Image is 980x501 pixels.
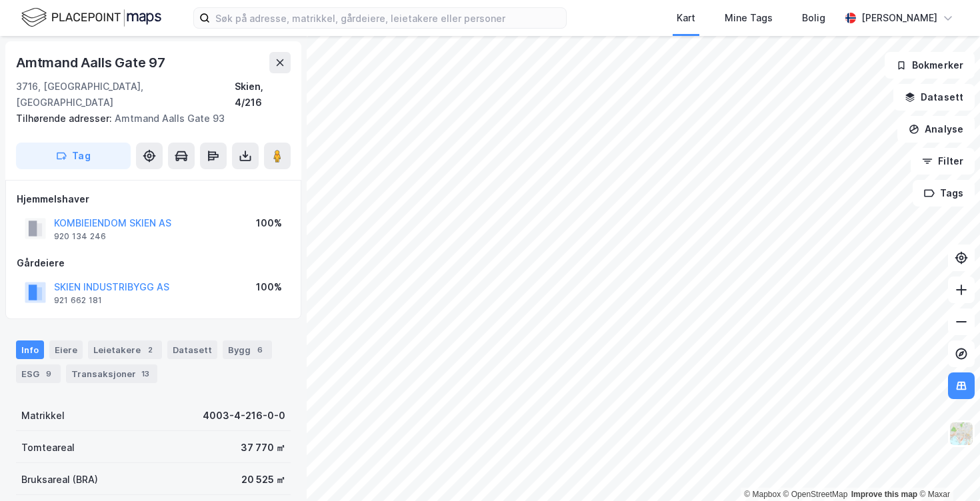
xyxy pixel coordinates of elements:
div: Transaksjoner [66,364,157,383]
span: Tilhørende adresser: [16,113,115,124]
div: 4003-4-216-0-0 [203,408,285,424]
div: Bygg [223,340,272,359]
div: Matrikkel [21,408,65,424]
img: logo.f888ab2527a4732fd821a326f86c7f29.svg [21,6,161,29]
div: Bolig [802,10,825,26]
button: Filter [911,148,975,175]
button: Bokmerker [885,52,975,79]
div: Leietakere [88,340,162,359]
a: Improve this map [851,490,917,499]
div: 100% [256,215,282,231]
div: 920 134 246 [54,231,106,242]
div: Hjemmelshaver [17,191,290,207]
button: Tags [913,180,975,207]
div: Gårdeiere [17,255,290,271]
div: Amtmand Aalls Gate 93 [16,111,280,127]
div: Kart [677,10,695,26]
div: 6 [253,343,267,356]
button: Datasett [893,84,975,111]
div: 13 [139,367,152,380]
div: Info [16,340,44,359]
input: Søk på adresse, matrikkel, gårdeiere, leietakere eller personer [210,8,566,28]
div: ESG [16,364,61,383]
div: 100% [256,279,282,295]
div: Mine Tags [725,10,773,26]
div: Amtmand Aalls Gate 97 [16,52,168,73]
img: Z [949,421,974,446]
div: Datasett [167,340,217,359]
div: Kontrollprogram for chat [913,437,980,501]
button: Tag [16,143,131,169]
div: Skien, 4/216 [235,79,291,111]
div: Eiere [49,340,83,359]
button: Analyse [897,116,975,143]
div: 37 770 ㎡ [241,440,285,456]
div: Tomteareal [21,440,75,456]
a: Mapbox [744,490,781,499]
div: 20 525 ㎡ [241,472,285,488]
div: 9 [42,367,55,380]
div: 2 [143,343,157,356]
div: 3716, [GEOGRAPHIC_DATA], [GEOGRAPHIC_DATA] [16,79,235,111]
div: [PERSON_NAME] [861,10,937,26]
div: 921 662 181 [54,295,102,306]
iframe: Chat Widget [913,437,980,501]
a: OpenStreetMap [783,490,848,499]
div: Bruksareal (BRA) [21,472,98,488]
